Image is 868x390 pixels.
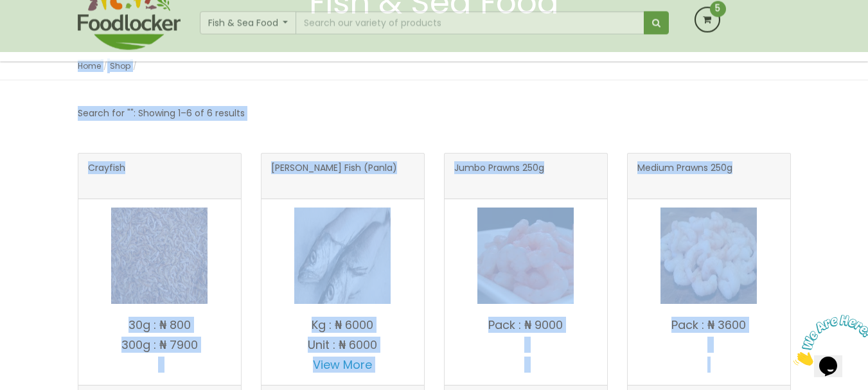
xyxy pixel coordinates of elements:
[313,357,372,373] a: View More
[78,339,241,351] p: 300g : ₦ 7900
[78,106,245,121] p: Search for "": Showing 1–6 of 6 results
[111,208,208,304] img: Crayfish
[454,163,544,189] span: Jumbo Prawns 250g
[660,208,757,304] img: Medium Prawns 250g
[261,339,424,351] p: Unit : ₦ 6000
[88,163,125,189] span: Crayfish
[445,319,607,332] p: Pack : ₦ 9000
[5,5,85,56] img: Chat attention grabber
[78,319,241,332] p: 30g : ₦ 800
[261,319,424,332] p: Kg : ₦ 6000
[788,310,868,371] iframe: chat widget
[296,27,644,50] input: Search our variety of products
[294,208,391,304] img: Hake Fish (Panla)
[637,163,732,189] span: Medium Prawns 250g
[271,163,397,189] span: [PERSON_NAME] Fish (Panla)
[477,208,574,304] img: Jumbo Prawns 250g
[200,27,297,50] button: Fish & Sea Food
[710,17,726,33] span: 5
[628,319,790,332] p: Pack : ₦ 3600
